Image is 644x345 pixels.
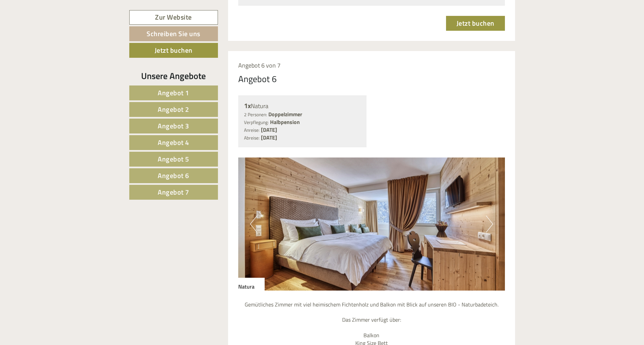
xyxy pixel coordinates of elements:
[238,157,505,291] img: image
[158,170,189,181] span: Angebot 6
[238,278,265,291] div: Natura
[261,133,277,142] b: [DATE]
[129,10,218,25] a: Zur Website
[158,121,189,131] span: Angebot 3
[238,61,281,70] span: Angebot 6 von 7
[261,126,277,134] b: [DATE]
[129,70,218,82] div: Unsere Angebote
[244,101,361,111] div: Natura
[129,43,218,58] a: Jetzt buchen
[244,100,251,111] b: 1x
[270,118,300,126] b: Halbpension
[244,134,260,141] small: Abreise:
[158,104,189,115] span: Angebot 2
[158,88,189,98] span: Angebot 1
[244,111,267,118] small: 2 Personen:
[244,127,260,133] small: Anreise:
[158,137,189,148] span: Angebot 4
[446,16,505,31] a: Jetzt buchen
[486,216,493,232] button: Next
[238,73,277,85] div: Angebot 6
[158,187,189,197] span: Angebot 7
[129,26,218,41] a: Schreiben Sie uns
[268,110,302,118] b: Doppelzimmer
[244,119,269,126] small: Verpflegung:
[158,154,189,164] span: Angebot 5
[250,216,257,232] button: Previous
